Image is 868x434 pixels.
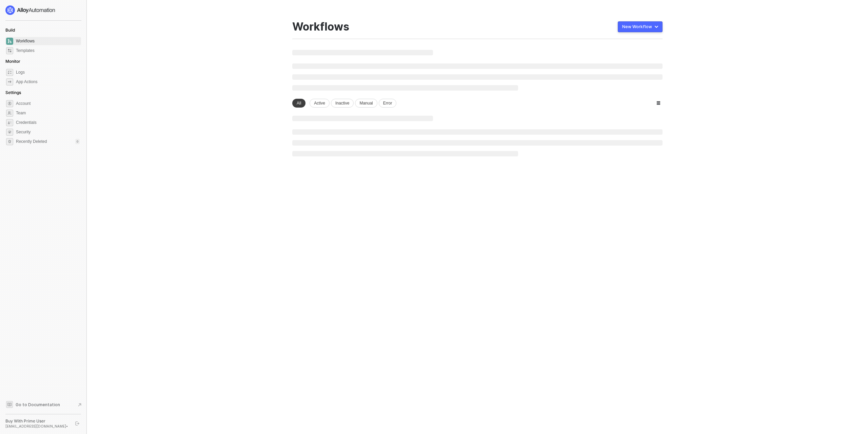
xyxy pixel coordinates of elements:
span: Go to Documentation [16,402,60,408]
div: Error [379,99,397,108]
span: Logs [16,68,80,76]
span: Credentials [16,118,80,127]
span: icon-app-actions [6,78,13,86]
a: logo [5,5,81,15]
span: Workflows [16,37,80,45]
span: document-arrow [76,401,83,408]
div: Manual [355,99,377,108]
span: icon-logs [6,69,13,76]
div: All [292,99,305,108]
span: Team [16,109,80,117]
div: Buy With Prime User [5,418,69,424]
span: Monitor [5,59,20,64]
span: Settings [5,90,21,95]
div: Workflows [292,20,349,33]
span: Recently Deleted [16,139,47,145]
span: credentials [6,119,13,126]
div: App Actions [16,79,37,85]
a: Knowledge Base [5,400,81,409]
span: Account [16,99,80,108]
div: [EMAIL_ADDRESS][DOMAIN_NAME] • [5,424,69,429]
div: Active [310,99,330,108]
span: security [6,129,13,136]
span: settings [6,100,13,107]
button: New Workflow [618,21,663,32]
span: marketplace [6,47,13,54]
span: dashboard [6,38,13,45]
span: Security [16,128,80,136]
span: documentation [6,401,13,408]
span: settings [6,138,13,145]
span: Templates [16,46,80,55]
span: Build [5,27,15,33]
span: team [6,110,13,117]
div: 0 [75,139,80,144]
div: New Workflow [622,24,652,30]
img: logo [5,5,56,15]
div: Inactive [331,99,354,108]
span: logout [75,421,79,426]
